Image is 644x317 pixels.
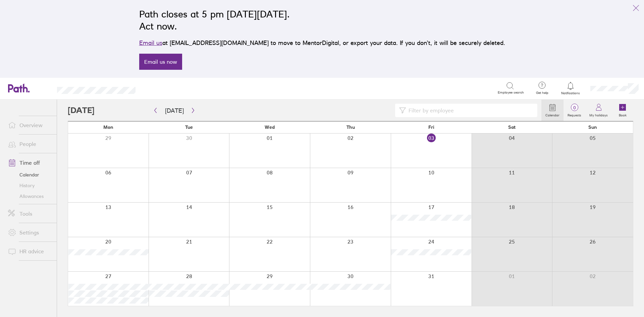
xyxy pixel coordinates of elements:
a: My holidays [585,100,612,121]
label: Calendar [541,111,563,117]
a: Time off [3,156,57,169]
a: Overview [3,118,57,132]
a: Book [612,100,633,121]
span: 0 [563,105,585,110]
a: HR advice [3,245,57,258]
span: Tue [185,124,193,130]
a: Tools [3,207,57,220]
span: Sun [588,124,597,130]
div: Search [154,85,171,91]
input: Filter by employee [406,104,533,117]
a: Calendar [541,100,563,121]
span: Get help [531,91,553,95]
a: Settings [3,226,57,239]
a: 0Requests [563,100,585,121]
button: [DATE] [160,105,189,116]
label: Requests [563,111,585,117]
label: My holidays [585,111,612,117]
a: Email us now [139,54,182,70]
label: Book [615,111,631,117]
h2: Path closes at 5 pm [DATE][DATE]. Act now. [139,8,505,32]
a: Allowances [3,191,57,202]
span: Sat [508,124,516,130]
p: at [EMAIL_ADDRESS][DOMAIN_NAME] to move to MentorDigital, or export your data. If you don’t, it w... [139,38,505,48]
span: Employee search [498,91,524,95]
span: Wed [265,124,275,130]
a: History [3,180,57,191]
a: Email us [139,39,162,46]
a: People [3,137,57,151]
span: Thu [346,124,355,130]
span: Mon [103,124,113,130]
a: Calendar [3,169,57,180]
span: Notifications [560,91,582,95]
span: Fri [428,124,434,130]
a: Notifications [560,81,582,95]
